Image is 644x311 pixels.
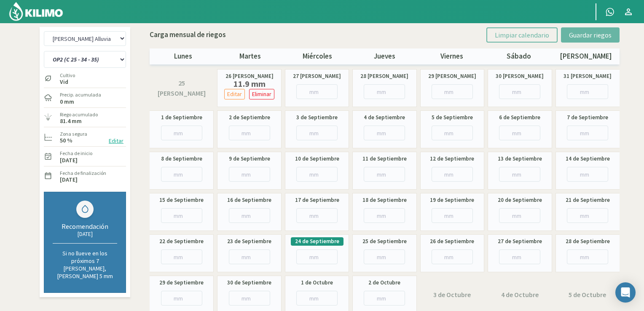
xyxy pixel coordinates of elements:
[362,237,407,246] label: 25 de Septiembre
[430,237,474,246] label: 26 de Septiembre
[432,84,473,99] input: mm
[295,237,339,246] label: 24 de Septiembre
[567,249,608,264] input: mm
[432,167,473,182] input: mm
[364,249,405,264] input: mm
[499,249,540,264] input: mm
[563,72,612,80] label: 31 [PERSON_NAME]
[60,169,106,177] label: Fecha de finalización
[229,126,270,140] input: mm
[296,167,338,182] input: mm
[296,208,338,223] input: mm
[351,51,418,62] p: jueves
[60,130,87,138] label: Zona segura
[362,196,407,204] label: 18 de Septiembre
[499,167,540,182] input: mm
[229,249,270,264] input: mm
[60,138,72,143] label: 50 %
[161,291,202,306] input: mm
[60,177,78,182] label: [DATE]
[432,208,473,223] input: mm
[368,279,400,287] label: 2 de Octubre
[161,167,202,182] input: mm
[486,27,558,43] button: Limpiar calendario
[498,155,542,163] label: 13 de Septiembre
[296,249,338,264] input: mm
[430,196,474,204] label: 19 de Septiembre
[364,113,405,122] label: 4 de Septiembre
[159,279,204,287] label: 29 de Septiembre
[150,51,217,62] p: lunes
[227,89,242,99] p: Editar
[566,196,610,204] label: 21 de Septiembre
[53,231,117,238] div: [DATE]
[229,291,270,306] input: mm
[106,136,126,146] button: Editar
[60,158,78,163] label: [DATE]
[615,282,636,303] div: Open Intercom Messenger
[229,208,270,223] input: mm
[249,89,274,99] button: Eliminar
[227,279,271,287] label: 30 de Septiembre
[229,155,270,163] label: 9 de Septiembre
[561,27,620,43] button: Guardar riegos
[499,113,540,122] label: 6 de Septiembre
[569,290,606,300] label: 5 de Octubre
[566,237,610,246] label: 28 de Septiembre
[224,89,245,99] button: Editar
[499,126,540,140] input: mm
[296,126,338,140] input: mm
[496,72,544,80] label: 30 [PERSON_NAME]
[495,31,549,39] span: Limpiar calendario
[60,150,92,157] label: Fecha de inicio
[296,113,338,122] label: 3 de Septiembre
[222,80,276,87] label: 11.9 mm
[432,249,473,264] input: mm
[161,155,202,163] label: 8 de Septiembre
[161,208,202,223] input: mm
[60,99,74,105] label: 0 mm
[567,113,608,122] label: 7 de Septiembre
[501,290,539,300] label: 4 de Octubre
[161,249,202,264] input: mm
[360,72,408,80] label: 28 [PERSON_NAME]
[364,208,405,223] input: mm
[567,208,608,223] input: mm
[553,51,620,62] p: [PERSON_NAME]
[569,31,612,39] span: Guardar riegos
[364,167,405,182] input: mm
[154,78,209,99] label: 25 [PERSON_NAME]
[150,29,226,40] p: Carga mensual de riegos
[161,113,202,122] label: 1 de Septiembre
[364,84,405,99] input: mm
[567,126,608,140] input: mm
[229,113,270,122] label: 2 de Septiembre
[225,72,274,80] label: 26 [PERSON_NAME]
[418,51,485,62] p: viernes
[362,155,407,163] label: 11 de Septiembre
[60,79,75,85] label: Vid
[364,291,405,306] input: mm
[227,196,271,204] label: 16 de Septiembre
[432,113,473,122] label: 5 de Septiembre
[295,155,339,163] label: 10 de Septiembre
[567,167,608,182] input: mm
[498,237,542,246] label: 27 de Septiembre
[217,51,284,62] p: martes
[159,196,204,204] label: 15 de Septiembre
[296,84,338,99] input: mm
[252,89,271,99] p: Eliminar
[293,72,341,80] label: 27 [PERSON_NAME]
[428,72,476,80] label: 29 [PERSON_NAME]
[430,155,474,163] label: 12 de Septiembre
[301,279,333,287] label: 1 de Octubre
[53,222,117,231] div: Recomendación
[159,237,204,246] label: 22 de Septiembre
[498,196,542,204] label: 20 de Septiembre
[433,290,471,300] label: 3 de Octubre
[284,51,351,62] p: miércoles
[432,126,473,140] input: mm
[295,196,339,204] label: 17 de Septiembre
[229,167,270,182] input: mm
[161,126,202,140] input: mm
